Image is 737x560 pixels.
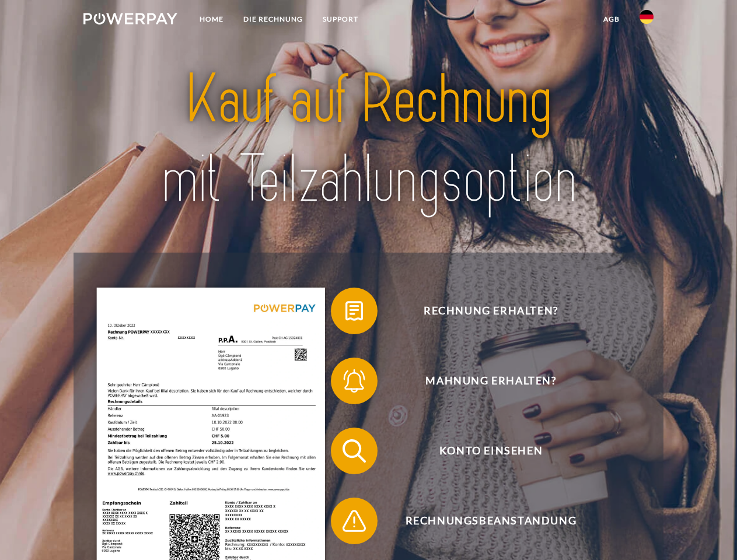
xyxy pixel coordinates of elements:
button: Konto einsehen [331,428,634,474]
span: Mahnung erhalten? [348,358,634,404]
span: Rechnungsbeanstandung [348,498,634,544]
a: SUPPORT [313,9,368,30]
img: title-powerpay_de.svg [111,56,626,223]
img: qb_warning.svg [340,506,369,535]
button: Mahnung erhalten? [331,358,634,404]
span: Rechnung erhalten? [348,288,634,334]
img: qb_bill.svg [340,296,369,325]
a: Home [190,9,233,30]
button: Rechnung erhalten? [331,288,634,334]
a: DIE RECHNUNG [233,9,313,30]
button: Rechnungsbeanstandung [331,498,634,544]
span: Konto einsehen [348,428,634,474]
img: qb_bell.svg [340,366,369,395]
img: logo-powerpay-white.svg [83,13,177,24]
a: agb [593,9,630,30]
img: de [640,10,654,24]
img: qb_search.svg [340,436,369,466]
